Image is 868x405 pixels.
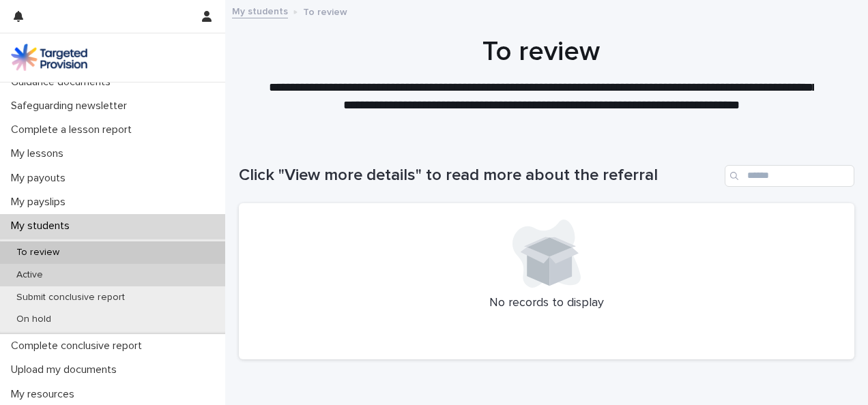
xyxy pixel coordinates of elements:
h1: Click "View more details" to read more about the referral [239,166,719,185]
a: My students [232,3,288,18]
p: Guidance documents [5,76,121,89]
p: My payouts [5,172,76,185]
p: Active [5,269,54,281]
p: On hold [5,314,62,325]
p: Submit conclusive report [5,292,136,303]
p: To review [303,3,347,18]
input: Search [725,165,854,187]
p: Safeguarding newsletter [5,100,138,112]
p: My resources [5,388,85,401]
h1: To review [239,35,844,68]
p: Complete conclusive report [5,340,153,352]
p: No records to display [255,296,838,311]
p: My students [5,220,81,232]
p: Complete a lesson report [5,123,143,136]
p: To review [5,247,70,258]
p: My payslips [5,196,76,209]
img: M5nRWzHhSzIhMunXDL62 [11,44,87,71]
p: My lessons [5,147,74,160]
p: Upload my documents [5,363,128,376]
